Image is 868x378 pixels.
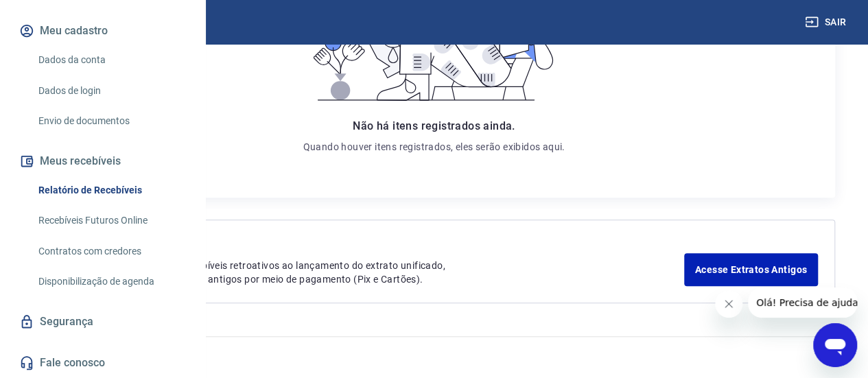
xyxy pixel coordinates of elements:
a: Dados da conta [33,46,189,74]
a: Recebíveis Futuros Online [33,206,189,235]
p: 2025 © [33,348,835,362]
p: Quando houver itens registrados, eles serão exibidos aqui. [303,140,565,154]
button: Meus recebíveis [16,146,189,176]
iframe: Fechar mensagem [715,290,742,318]
p: Extratos Antigos [69,237,684,253]
a: Fale conosco [16,348,189,378]
a: Disponibilização de agenda [33,268,189,296]
a: Envio de documentos [33,107,189,135]
a: Acesse Extratos Antigos [684,253,818,286]
a: Segurança [16,307,189,337]
a: Dados de login [33,77,189,105]
p: Para ver lançamentos de recebíveis retroativos ao lançamento do extrato unificado, você pode aces... [69,259,684,286]
iframe: Mensagem da empresa [748,287,857,318]
span: Não há itens registrados ainda. [353,119,515,132]
span: Olá! Precisa de ajuda? [8,10,115,21]
iframe: Botão para abrir a janela de mensagens [813,323,857,367]
button: Sair [802,10,852,35]
a: Relatório de Recebíveis [33,176,189,204]
button: Meu cadastro [16,16,189,46]
a: Contratos com credores [33,237,189,265]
